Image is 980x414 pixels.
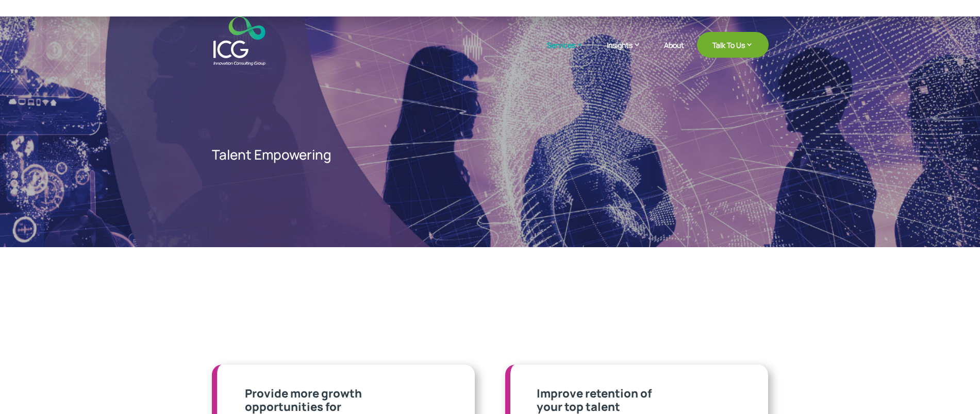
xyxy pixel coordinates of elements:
[547,40,594,65] a: Services
[697,32,769,58] a: Talk To Us
[213,16,265,65] img: ICG
[212,147,534,163] p: Talent Empowering
[607,40,651,65] a: Insights
[537,387,652,414] p: Improve retention of your top talent
[664,41,684,65] a: About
